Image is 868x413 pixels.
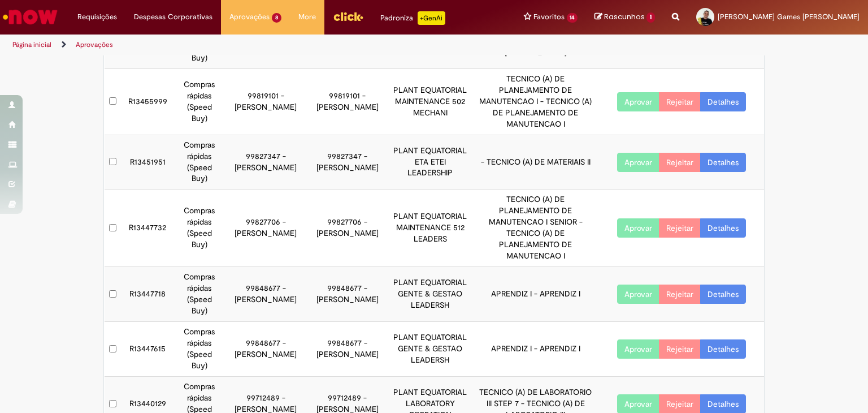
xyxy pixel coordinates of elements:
[388,322,472,377] td: PLANT EQUATORIAL GENTE & GESTAO LEADERSH
[333,8,363,25] img: click_logo_yellow_360x200.png
[76,40,113,49] a: Aprovações
[173,135,225,190] td: Compras rápidas (Speed Buy)
[272,13,281,23] span: 8
[388,68,472,135] td: PLANT EQUATORIAL MAINTENANCE 502 MECHANI
[12,40,51,49] a: Página inicial
[307,135,389,190] td: 99827347 - [PERSON_NAME]
[307,267,389,322] td: 99848677 - [PERSON_NAME]
[617,339,659,359] button: Aprovar
[307,68,389,135] td: 99819101 - [PERSON_NAME]
[700,285,746,304] a: Detalhes
[298,11,316,23] span: More
[388,190,472,267] td: PLANT EQUATORIAL MAINTENANCE 512 LEADERS
[617,218,659,238] button: Aprovar
[388,267,472,322] td: PLANT EQUATORIAL GENTE & GESTAO LEADERSH
[659,285,701,304] button: Rejeitar
[225,190,307,267] td: 99827706 - [PERSON_NAME]
[718,12,860,21] span: [PERSON_NAME] Games [PERSON_NAME]
[617,285,659,304] button: Aprovar
[225,135,307,190] td: 99827347 - [PERSON_NAME]
[659,92,701,111] button: Rejeitar
[533,11,565,23] span: Favoritos
[617,92,659,111] button: Aprovar
[121,322,173,377] td: R13447615
[173,322,225,377] td: Compras rápidas (Speed Buy)
[388,135,472,190] td: PLANT EQUATORIAL ETA ETEI LEADERSHIP
[8,35,570,55] ul: Trilhas de página
[472,68,599,135] td: TECNICO (A) DE PLANEJAMENTO DE MANUTENCAO I - TECNICO (A) DE PLANEJAMENTO DE MANUTENCAO I
[225,68,307,135] td: 99819101 - [PERSON_NAME]
[121,68,173,135] td: R13455999
[307,322,389,377] td: 99848677 - [PERSON_NAME]
[1,6,59,28] img: ServiceNow
[121,190,173,267] td: R13447732
[229,11,270,23] span: Aprovações
[472,267,599,322] td: APRENDIZ I - APRENDIZ I
[659,218,701,238] button: Rejeitar
[604,11,645,22] span: Rascunhos
[173,267,225,322] td: Compras rápidas (Speed Buy)
[225,267,307,322] td: 99848677 - [PERSON_NAME]
[472,135,599,190] td: - TECNICO (A) DE MATERIAIS II
[77,11,117,23] span: Requisições
[594,12,655,23] a: Rascunhos
[173,190,225,267] td: Compras rápidas (Speed Buy)
[646,12,655,23] span: 1
[700,92,746,111] a: Detalhes
[225,322,307,377] td: 99848677 - [PERSON_NAME]
[472,322,599,377] td: APRENDIZ I - APRENDIZ I
[700,339,746,359] a: Detalhes
[134,11,212,23] span: Despesas Corporativas
[659,153,701,172] button: Rejeitar
[380,11,445,25] div: Padroniza
[617,153,659,172] button: Aprovar
[700,153,746,172] a: Detalhes
[418,11,445,25] p: +GenAi
[173,68,225,135] td: Compras rápidas (Speed Buy)
[307,190,389,267] td: 99827706 - [PERSON_NAME]
[121,135,173,190] td: R13451951
[567,13,578,23] span: 14
[121,267,173,322] td: R13447718
[659,339,701,359] button: Rejeitar
[472,190,599,267] td: TECNICO (A) DE PLANEJAMENTO DE MANUTENCAO I SENIOR - TECNICO (A) DE PLANEJAMENTO DE MANUTENCAO I
[700,218,746,238] a: Detalhes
